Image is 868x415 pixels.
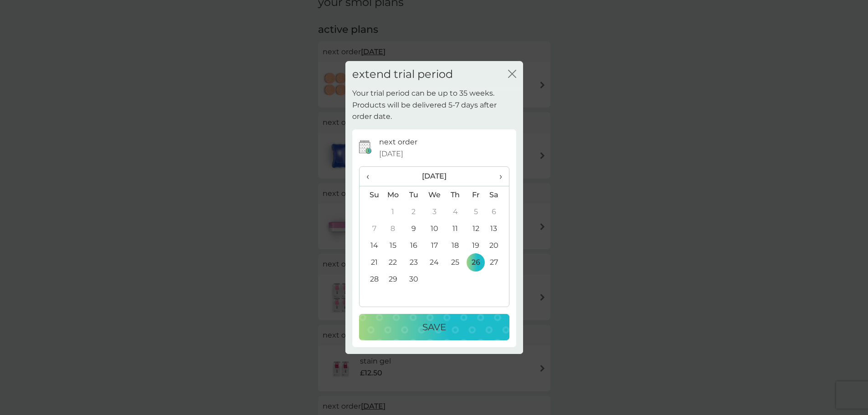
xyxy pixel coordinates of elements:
th: Sa [486,186,508,204]
th: [DATE] [383,167,486,186]
p: next order [379,136,417,148]
td: 18 [445,237,465,254]
td: 23 [403,254,424,271]
th: We [424,186,445,204]
td: 29 [383,271,404,287]
td: 2 [403,203,424,220]
td: 30 [403,271,424,287]
th: Tu [403,186,424,204]
td: 27 [486,254,508,271]
td: 11 [445,220,465,237]
td: 19 [466,237,486,254]
td: 7 [360,220,383,237]
td: 5 [466,203,486,220]
td: 25 [445,254,465,271]
span: › [493,167,502,186]
th: Su [360,186,383,204]
p: Your trial period can be up to 35 weeks. Products will be delivered 5-7 days after order date. [352,87,516,123]
td: 10 [424,220,445,237]
td: 13 [486,220,508,237]
h2: extend trial period [352,68,453,81]
td: 14 [360,237,383,254]
td: 28 [360,271,383,287]
td: 16 [403,237,424,254]
td: 22 [383,254,404,271]
p: Save [422,320,446,334]
button: close [508,70,516,79]
td: 3 [424,203,445,220]
th: Fr [466,186,486,204]
th: Mo [383,186,404,204]
td: 26 [466,254,486,271]
td: 24 [424,254,445,271]
td: 17 [424,237,445,254]
td: 8 [383,220,404,237]
td: 1 [383,203,404,220]
td: 4 [445,203,465,220]
td: 21 [360,254,383,271]
th: Th [445,186,465,204]
td: 20 [486,237,508,254]
td: 9 [403,220,424,237]
td: 6 [486,203,508,220]
td: 12 [466,220,486,237]
span: ‹ [366,167,376,186]
td: 15 [383,237,404,254]
button: Save [359,314,509,340]
span: [DATE] [379,148,403,160]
